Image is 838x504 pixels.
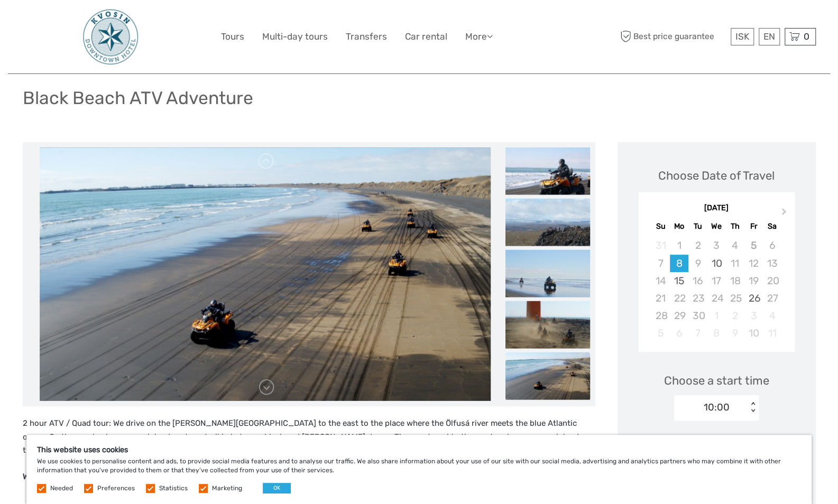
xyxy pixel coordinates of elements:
div: We use cookies to personalise content and ads, to provide social media features and to analyse ou... [26,435,812,504]
h5: This website uses cookies [37,445,801,454]
p: We're away right now. Please check back later! [15,18,119,27]
div: Not available Saturday, October 11th, 2025 [763,324,781,342]
div: Not available Friday, September 5th, 2025 [744,237,763,254]
div: Not available Saturday, September 27th, 2025 [763,290,781,307]
span: Best price guarantee [618,28,728,45]
label: Statistics [159,484,188,493]
div: Not available Wednesday, October 8th, 2025 [707,324,725,342]
a: Transfers [346,29,387,44]
button: OK [263,483,291,493]
div: Not available Saturday, September 13th, 2025 [763,255,781,272]
div: Not available Tuesday, September 30th, 2025 [688,307,707,324]
div: Not available Sunday, September 21st, 2025 [651,290,670,307]
a: Tours [221,29,244,44]
span: ISK [735,31,749,42]
div: Not available Monday, September 29th, 2025 [670,307,688,324]
div: month 2025-09 [642,237,791,342]
div: Not available Tuesday, September 16th, 2025 [688,272,707,290]
img: 8a4a3e5c59a1461a8c7f7d3b9e4e8061_main_slider.jpeg [40,147,491,401]
div: Not available Wednesday, September 24th, 2025 [707,290,725,307]
div: Not available Sunday, October 5th, 2025 [651,324,670,342]
div: Not available Wednesday, September 17th, 2025 [707,272,725,290]
div: Fr [744,219,763,234]
img: 8a4a3e5c59a1461a8c7f7d3b9e4e8061_slider_thumbnail.jpeg [505,352,590,400]
div: Tu [688,219,707,234]
img: b8791b046c6f43108dd1e01518ab1864_slider_thumbnail.jpeg [505,250,590,297]
div: Choose Monday, September 8th, 2025 [670,255,688,272]
div: 10:00 [704,400,730,414]
div: Not available Tuesday, September 23rd, 2025 [688,290,707,307]
div: Not available Friday, September 19th, 2025 [744,272,763,290]
div: Choose Friday, September 26th, 2025 [744,290,763,307]
div: Choose Monday, September 15th, 2025 [670,272,688,290]
div: We [707,219,725,234]
div: Not available Thursday, October 9th, 2025 [726,324,744,342]
div: Not available Friday, October 3rd, 2025 [744,307,763,324]
label: Marketing [212,484,242,493]
div: Th [726,219,744,234]
div: EN [759,28,780,45]
span: 0 [802,31,811,42]
img: 48-093e29fa-b2a2-476f-8fe8-72743a87ce49_logo_big.jpg [82,8,139,66]
label: Needed [50,484,73,493]
div: Not available Monday, October 6th, 2025 [670,324,688,342]
div: < > [749,402,758,413]
div: Mo [670,219,688,234]
button: Open LiveChat chat widget [122,16,134,29]
div: Not available Thursday, September 18th, 2025 [726,272,744,290]
h1: Black Beach ATV Adventure [23,87,253,109]
div: Not available Friday, September 12th, 2025 [744,255,763,272]
div: Not available Thursday, September 25th, 2025 [726,290,744,307]
div: Not available Sunday, September 28th, 2025 [651,307,670,324]
div: Not available Sunday, September 7th, 2025 [651,255,670,272]
div: Choose Date of Travel [658,167,775,184]
div: Not available Tuesday, September 9th, 2025 [688,255,707,272]
div: Not available Sunday, September 14th, 2025 [651,272,670,290]
a: Car rental [405,29,447,44]
strong: We will among others: [23,472,104,481]
label: Preferences [97,484,135,493]
div: Not available Sunday, August 31st, 2025 [651,237,670,254]
div: Not available Wednesday, October 1st, 2025 [707,307,725,324]
div: Not available Thursday, September 11th, 2025 [726,255,744,272]
img: ff33b9f5f891419ebea07c69141b8126_slider_thumbnail.jpeg [505,147,590,195]
a: Multi-day tours [262,29,328,44]
div: Not available Tuesday, September 2nd, 2025 [688,237,707,254]
div: Choose Wednesday, September 10th, 2025 [707,255,725,272]
div: [DATE] [639,203,795,214]
div: Not available Monday, September 22nd, 2025 [670,290,688,307]
div: Not available Tuesday, October 7th, 2025 [688,324,707,342]
div: Not available Saturday, September 6th, 2025 [763,237,781,254]
div: Not available Monday, September 1st, 2025 [670,237,688,254]
div: Not available Thursday, October 2nd, 2025 [726,307,744,324]
div: Not available Saturday, October 4th, 2025 [763,307,781,324]
div: Sa [763,219,781,234]
a: More [465,29,493,44]
img: bff9a7a30bde434eb0223c00f2a2b173_slider_thumbnail.jpeg [505,199,590,246]
div: Not available Saturday, September 20th, 2025 [763,272,781,290]
div: Not available Thursday, September 4th, 2025 [726,237,744,254]
div: Not available Wednesday, September 3rd, 2025 [707,237,725,254]
p: 2 hour ATV / Quad tour: We drive on the [PERSON_NAME][GEOGRAPHIC_DATA] to the east to the place w... [23,417,595,458]
div: Choose Friday, October 10th, 2025 [744,324,763,342]
img: b1075ed70ca24f04ad5bd8f48318969e_slider_thumbnail.jpeg [505,301,590,349]
div: Su [651,219,670,234]
span: Choose a start time [664,372,769,389]
button: Next Month [777,206,794,222]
